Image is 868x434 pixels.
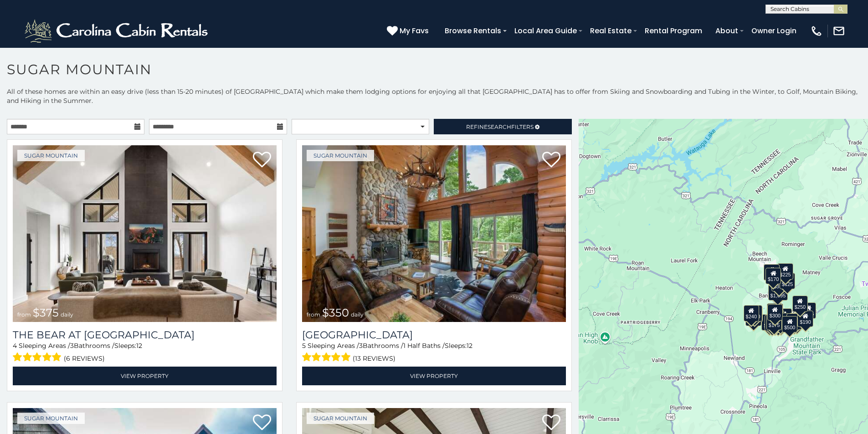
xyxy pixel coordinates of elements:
a: About [711,23,743,39]
span: (6 reviews) [64,352,105,364]
img: phone-regular-white.png [810,25,823,37]
a: View Property [13,367,277,385]
span: 3 [70,342,74,350]
div: $125 [780,273,795,289]
img: White-1-2.png [23,17,212,45]
a: Add to favorites [542,414,560,433]
a: Browse Rentals [440,23,506,39]
a: Add to favorites [542,151,560,170]
div: $170 [765,268,781,284]
a: My Favs [387,25,431,37]
a: The Bear At Sugar Mountain from $375 daily [13,145,277,322]
span: 5 [302,342,306,350]
div: $240 [764,264,780,281]
a: Sugar Mountain [17,413,85,424]
span: 12 [136,342,142,350]
div: $240 [744,305,759,322]
span: 4 [13,342,17,350]
span: (13 reviews) [353,352,395,364]
div: $200 [776,308,792,325]
a: Grouse Moor Lodge from $350 daily [302,145,566,322]
a: RefineSearchFilters [434,119,571,134]
div: Sleeping Areas / Bathrooms / Sleeps: [302,341,566,364]
div: $1,095 [768,284,788,301]
h3: The Bear At Sugar Mountain [13,329,277,341]
a: View Property [302,367,566,385]
a: Sugar Mountain [17,150,85,161]
a: Sugar Mountain [307,150,374,161]
span: 3 [359,342,363,350]
a: Add to favorites [253,414,271,433]
a: Sugar Mountain [307,413,374,424]
div: $155 [801,302,816,319]
a: The Bear At [GEOGRAPHIC_DATA] [13,329,277,341]
span: 12 [467,342,473,350]
span: daily [61,311,73,318]
span: from [307,311,320,318]
a: Real Estate [586,23,636,39]
a: Owner Login [747,23,801,39]
span: from [17,311,31,318]
span: $375 [33,306,59,319]
img: mail-regular-white.png [832,25,845,37]
div: $225 [778,263,793,280]
span: 1 Half Baths / [403,342,445,350]
img: The Bear At Sugar Mountain [13,145,277,322]
span: daily [351,311,364,318]
img: Grouse Moor Lodge [302,145,566,322]
div: $175 [766,314,782,330]
div: $300 [767,304,783,321]
div: $190 [798,311,813,327]
h3: Grouse Moor Lodge [302,329,566,341]
div: $250 [792,296,808,312]
div: $195 [786,313,802,330]
a: [GEOGRAPHIC_DATA] [302,329,566,341]
a: Local Area Guide [510,23,581,39]
span: $350 [322,306,349,319]
span: Refine Filters [466,123,534,130]
div: Sleeping Areas / Bathrooms / Sleeps: [13,341,277,364]
div: $155 [765,315,781,331]
span: Search [488,123,511,130]
span: My Favs [400,25,429,36]
div: $190 [767,303,782,320]
div: $500 [782,316,797,332]
a: Add to favorites [253,151,271,170]
a: Rental Program [640,23,707,39]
